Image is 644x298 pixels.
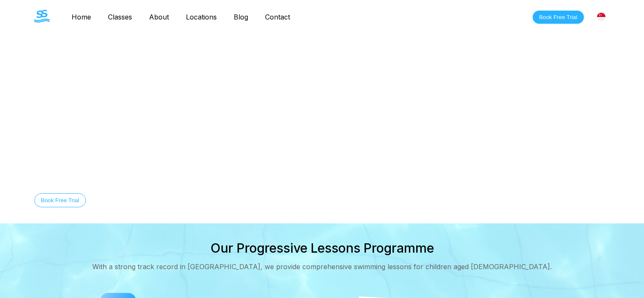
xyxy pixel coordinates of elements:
div: Swimming Lessons in [GEOGRAPHIC_DATA] [34,138,481,159]
div: Welcome to The Swim Starter [34,119,481,125]
button: Book Free Trial [34,193,86,207]
a: About [141,13,177,21]
div: With a strong track record in [GEOGRAPHIC_DATA], we provide comprehensive swimming lessons for ch... [92,262,552,271]
div: Equip your child with essential swimming skills for lifelong safety and confidence in water. [34,173,481,180]
a: Home [63,13,100,21]
div: [GEOGRAPHIC_DATA] [592,8,610,26]
img: The Swim Starter Logo [34,10,50,22]
button: Discover Our Story [94,193,156,207]
a: Classes [100,13,141,21]
a: Blog [225,13,257,21]
img: Singapore [597,13,605,21]
a: Contact [257,13,299,21]
a: Locations [177,13,225,21]
div: Our Progressive Lessons Programme [210,240,434,256]
button: Book Free Trial [533,11,583,24]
